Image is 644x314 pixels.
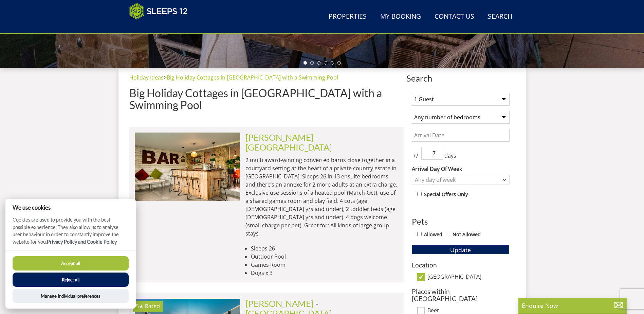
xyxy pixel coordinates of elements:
[443,152,458,160] span: days
[129,87,404,111] h1: Big Holiday Cottages in [GEOGRAPHIC_DATA] with a Swimming Pool
[245,142,332,152] a: [GEOGRAPHIC_DATA]
[5,216,136,250] p: Cookies are used to provide you with the best possible experience. They also allow us to analyse ...
[453,231,481,238] label: Not Allowed
[251,244,398,252] li: Sleeps 26
[145,302,160,310] span: Rated
[13,273,129,287] button: Reject all
[13,289,129,303] button: Manage Individual preferences
[5,204,136,211] h2: We use cookies
[412,165,510,173] label: Arrival Day Of Week
[378,9,424,24] a: My Booking
[326,9,369,24] a: Properties
[136,302,144,310] span: Shires has a 5 star rating under the Quality in Tourism Scheme
[432,9,477,24] a: Contact Us
[126,24,197,30] iframe: Customer reviews powered by Trustpilot
[164,74,167,81] span: >
[245,156,398,238] p: 2 multi award-winning converted barns close together in a courtyard setting at the heart of a pri...
[251,269,398,277] li: Dogs x 3
[427,274,510,281] label: [GEOGRAPHIC_DATA]
[412,288,510,302] h3: Places within [GEOGRAPHIC_DATA]
[13,256,129,271] button: Accept all
[129,74,164,81] a: Holiday Ideas
[412,152,421,160] span: +/-
[412,217,510,226] h3: Pets
[412,261,510,268] h3: Location
[245,132,314,142] a: [PERSON_NAME]
[406,73,515,83] span: Search
[245,298,314,309] a: [PERSON_NAME]
[412,129,510,142] input: Arrival Date
[135,133,240,200] img: open-uri20250128-23-iu0esq.original.
[251,261,398,269] li: Games Room
[245,132,332,152] span: -
[412,245,510,255] button: Update
[424,231,442,238] label: Allowed
[413,176,501,184] div: Any day of week
[47,239,117,245] a: Privacy Policy and Cookie Policy
[167,74,338,81] a: Big Holiday Cottages in [GEOGRAPHIC_DATA] with a Swimming Pool
[424,191,468,198] label: Special Offers Only
[485,9,515,24] a: Search
[412,175,510,185] div: Combobox
[129,3,188,20] img: Sleeps 12
[251,252,398,261] li: Outdoor Pool
[450,246,471,254] span: Update
[522,301,624,310] p: Enquire Now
